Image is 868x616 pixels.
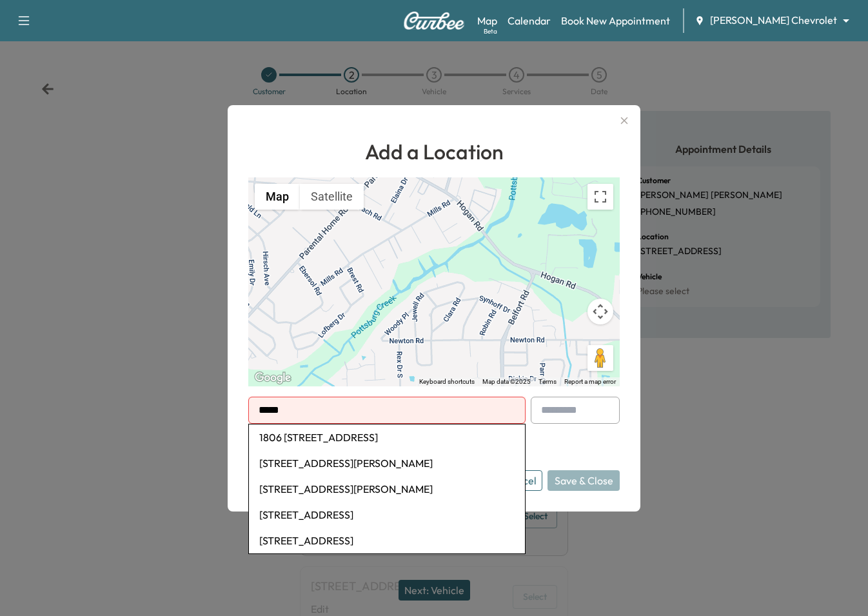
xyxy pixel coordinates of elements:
[419,377,475,386] button: Keyboard shortcuts
[484,26,497,36] div: Beta
[249,424,525,450] li: 1806 [STREET_ADDRESS]
[587,299,613,324] button: Map camera controls
[508,13,551,28] a: Calendar
[564,378,616,385] a: Report a map error
[255,184,300,210] button: Show street map
[587,184,613,210] button: Toggle fullscreen view
[249,502,525,528] li: [STREET_ADDRESS]
[248,136,620,167] h1: Add a Location
[710,13,837,28] span: [PERSON_NAME] Chevrolet
[587,345,613,371] button: Drag Pegman onto the map to open Street View
[482,378,531,385] span: Map data ©2025
[538,378,557,385] a: Terms (opens in new tab)
[561,13,670,28] a: Book New Appointment
[403,12,465,30] img: Curbee Logo
[477,13,497,28] a: MapBeta
[249,476,525,502] li: [STREET_ADDRESS][PERSON_NAME]
[252,370,294,386] img: Google
[249,450,525,476] li: [STREET_ADDRESS][PERSON_NAME]
[300,184,364,210] button: Show satellite imagery
[252,370,294,386] a: Open this area in Google Maps (opens a new window)
[249,528,525,553] li: [STREET_ADDRESS]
